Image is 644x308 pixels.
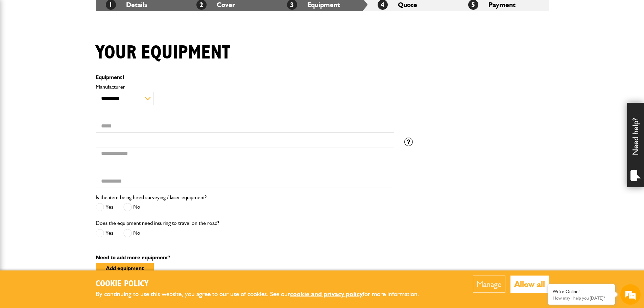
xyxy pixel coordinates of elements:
a: 2Cover [196,1,235,9]
label: Manufacturer [96,84,394,90]
button: Allow all [510,276,549,293]
a: 1Details [106,1,147,9]
label: Does the equipment need insuring to travel on the road? [96,220,219,226]
h2: Cookie Policy [96,279,430,289]
label: Yes [96,203,113,211]
label: No [123,229,140,237]
label: Yes [96,229,113,237]
p: Need to add more equipment? [96,255,549,260]
label: Is the item being hired surveying / laser equipment? [96,195,207,200]
span: 1 [122,74,125,80]
div: We're Online! [553,289,610,294]
p: How may I help you today? [553,295,610,301]
button: Manage [473,276,505,293]
h1: Your equipment [96,42,230,64]
button: Add equipment [96,263,154,274]
p: Equipment [96,75,394,80]
label: No [123,203,140,211]
p: By continuing to use this website, you agree to our use of cookies. See our for more information. [96,289,430,300]
a: cookie and privacy policy [290,290,363,298]
div: Need help? [627,103,644,187]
